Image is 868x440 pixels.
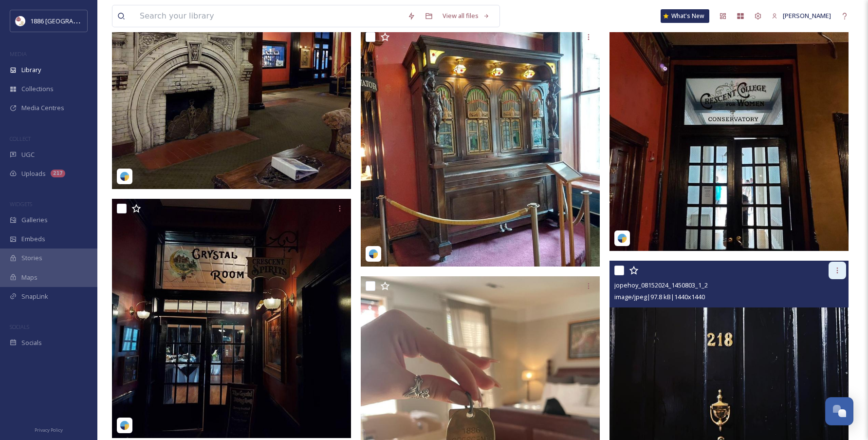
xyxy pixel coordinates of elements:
span: 1886 [GEOGRAPHIC_DATA] [30,16,107,25]
span: Uploads [21,169,46,178]
span: Maps [21,273,37,282]
span: jopehoy_08152024_1450803_1_2 [614,281,708,289]
span: [PERSON_NAME] [783,11,831,20]
a: View all files [438,6,495,25]
img: logos.png [16,16,25,26]
img: snapsea-logo.png [617,233,627,243]
span: UGC [21,150,35,159]
a: What's New [661,9,709,23]
span: Privacy Policy [35,427,63,433]
a: Privacy Policy [35,423,63,435]
img: kfamilyfun_07062023_1587702_1_2 [112,199,351,438]
span: Galleries [21,215,48,225]
div: 217 [51,170,65,177]
button: Open Chat [825,397,853,425]
span: SOCIALS [10,323,29,330]
span: image/jpeg | 97.8 kB | 1440 x 1440 [614,292,705,301]
span: Library [21,65,41,75]
span: Collections [21,84,54,94]
img: kfamilyfun_07062023_1587702_1_2 [609,12,849,251]
span: MEDIA [10,50,27,57]
img: snapsea-logo.png [120,421,129,430]
span: Embeds [21,234,45,244]
img: snapsea-logo.png [120,172,129,181]
span: Media Centres [21,103,64,113]
span: SnapLink [21,292,48,301]
input: Search your library [135,5,403,27]
span: WIDGETS [10,200,32,208]
span: COLLECT [10,135,31,142]
img: snapsea-logo.png [369,249,378,259]
img: kfamilyfun_07062023_1587702_1_2 [361,27,600,267]
span: Socials [21,338,42,347]
span: Stories [21,253,42,263]
a: [PERSON_NAME] [767,6,836,25]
